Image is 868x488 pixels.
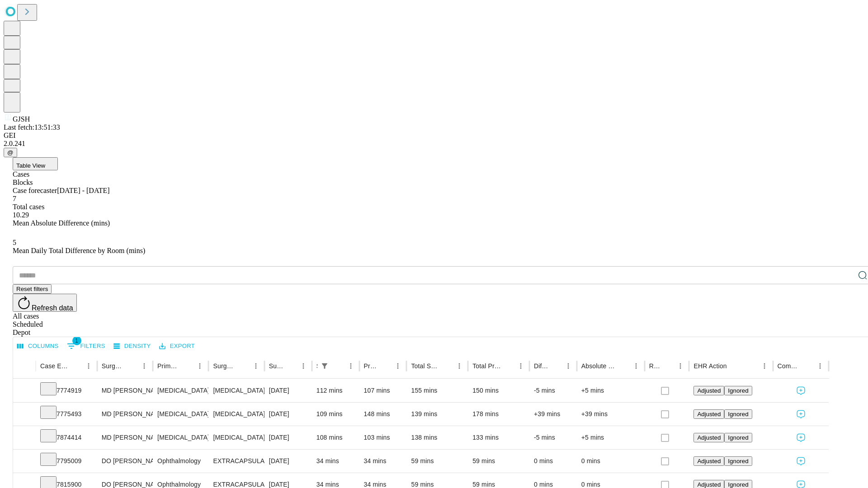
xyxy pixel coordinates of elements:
[514,360,527,372] button: Menu
[297,360,310,372] button: Menu
[13,211,29,219] span: 10.29
[157,362,180,370] div: Primary Service
[693,386,724,395] button: Adjusted
[581,426,640,449] div: +5 mins
[534,362,548,370] div: Difference
[13,247,145,254] span: Mean Daily Total Difference by Room (mins)
[4,140,864,148] div: 2.0.241
[193,360,206,372] button: Menu
[693,433,724,442] button: Adjusted
[697,434,721,441] span: Adjusted
[102,450,148,473] div: DO [PERSON_NAME]
[40,426,93,449] div: 7874414
[102,362,124,370] div: Surgeon Name
[693,409,724,419] button: Adjusted
[724,456,752,466] button: Ignored
[269,362,283,370] div: Surgery Date
[250,360,262,372] button: Menu
[562,360,575,372] button: Menu
[778,362,800,370] div: Comments
[269,403,307,426] div: [DATE]
[697,481,721,488] span: Adjusted
[13,203,44,211] span: Total cases
[549,360,562,372] button: Sort
[157,379,204,402] div: [MEDICAL_DATA]
[72,336,81,345] span: 1
[157,403,204,426] div: [MEDICAL_DATA]
[758,360,771,372] button: Menu
[157,450,204,473] div: Ophthalmology
[40,362,69,370] div: Case Epic Id
[13,284,52,294] button: Reset filters
[472,362,501,370] div: Total Predicted Duration
[269,379,307,402] div: [DATE]
[316,403,355,426] div: 109 mins
[728,458,748,465] span: Ignored
[18,407,31,422] button: Expand
[814,360,826,372] button: Menu
[534,379,572,402] div: -5 mins
[472,426,525,449] div: 133 mins
[4,131,864,140] div: GEI
[316,426,355,449] div: 108 mins
[316,362,317,370] div: Scheduled In Room Duration
[15,339,61,353] button: Select columns
[40,450,93,473] div: 7795009
[693,456,724,466] button: Adjusted
[728,434,748,441] span: Ignored
[724,433,752,442] button: Ignored
[728,360,741,372] button: Sort
[102,426,148,449] div: MD [PERSON_NAME] E Md
[472,379,525,402] div: 150 mins
[534,426,572,449] div: -5 mins
[13,294,77,312] button: Refresh data
[502,360,514,372] button: Sort
[728,387,748,394] span: Ignored
[102,403,148,426] div: MD [PERSON_NAME] E Md
[157,426,204,449] div: [MEDICAL_DATA]
[269,450,307,473] div: [DATE]
[472,403,525,426] div: 178 mins
[724,409,752,419] button: Ignored
[724,386,752,395] button: Ignored
[13,195,16,202] span: 7
[440,360,453,372] button: Sort
[453,360,466,372] button: Menu
[18,430,31,446] button: Expand
[392,360,404,372] button: Menu
[16,286,48,292] span: Reset filters
[213,450,259,473] div: EXTRACAPSULAR CATARACT REMOVAL WITH [MEDICAL_DATA]
[472,450,525,473] div: 59 mins
[13,115,30,123] span: GJSH
[16,162,45,169] span: Table View
[379,360,392,372] button: Sort
[332,360,344,372] button: Sort
[364,426,402,449] div: 103 mins
[82,360,95,372] button: Menu
[411,426,463,449] div: 138 mins
[617,360,630,372] button: Sort
[18,454,31,469] button: Expand
[13,187,57,194] span: Case forecaster
[4,123,60,131] span: Last fetch: 13:51:33
[534,403,572,426] div: +39 mins
[661,360,674,372] button: Sort
[693,362,726,370] div: EHR Action
[65,339,108,353] button: Show filters
[157,339,197,353] button: Export
[581,362,616,370] div: Absolute Difference
[728,481,748,488] span: Ignored
[728,411,748,418] span: Ignored
[213,362,236,370] div: Surgery Name
[40,379,93,402] div: 7774919
[697,458,721,465] span: Adjusted
[102,379,148,402] div: MD [PERSON_NAME] E Md
[364,403,402,426] div: 148 mins
[364,450,402,473] div: 34 mins
[411,450,463,473] div: 59 mins
[697,387,721,394] span: Adjusted
[649,362,661,370] div: Resolved in EHR
[801,360,814,372] button: Sort
[411,379,463,402] div: 155 mins
[697,411,721,418] span: Adjusted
